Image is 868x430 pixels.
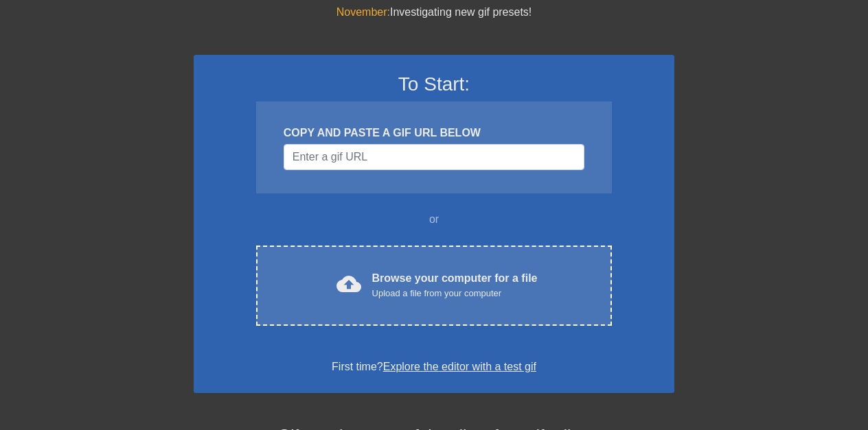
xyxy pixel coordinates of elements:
[284,144,584,170] input: Username
[212,73,656,96] h3: To Start:
[336,6,390,18] span: November:
[336,272,361,296] span: cloud_upload
[383,361,536,372] a: Explore the editor with a test gif
[212,359,656,375] div: First time?
[372,270,538,300] div: Browse your computer for a file
[372,287,538,300] div: Upload a file from your computer
[284,125,584,141] div: COPY AND PASTE A GIF URL BELOW
[194,4,674,21] div: Investigating new gif presets!
[229,211,639,228] div: or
